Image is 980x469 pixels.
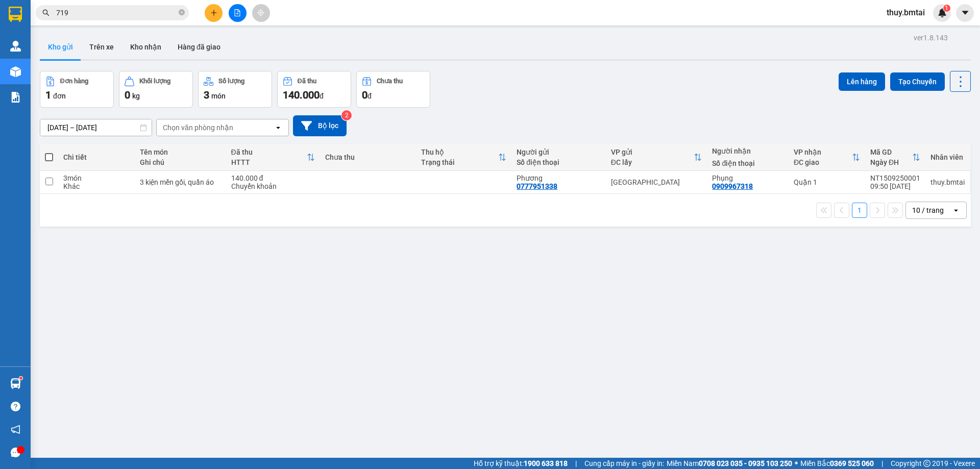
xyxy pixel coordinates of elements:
[179,8,185,18] span: close-circle
[10,66,21,77] img: warehouse-icon
[140,148,220,156] div: Tên món
[10,92,21,103] img: solution-icon
[8,64,114,77] div: 140.000
[611,178,702,186] div: [GEOGRAPHIC_DATA]
[53,92,66,100] span: đơn
[606,144,707,171] th: Toggle SortBy
[517,174,600,182] div: Phương
[800,458,874,469] span: Miền Bắc
[218,78,244,85] div: Số lượng
[229,4,247,22] button: file-add
[283,89,320,101] span: 140.000
[205,4,223,22] button: plus
[943,5,950,12] sup: 1
[119,71,193,108] button: Khối lượng0kg
[119,21,191,33] div: Phụng
[923,460,930,467] span: copyright
[961,8,970,17] span: caret-down
[795,461,798,465] span: ⚪️
[517,182,557,190] div: 0777951338
[524,459,568,467] strong: 1900 633 818
[870,174,920,182] div: NT1509250001
[794,148,852,156] div: VP nhận
[140,158,220,166] div: Ghi chú
[252,4,270,22] button: aim
[341,110,352,120] sup: 2
[139,78,170,85] div: Khối lượng
[125,89,130,101] span: 0
[865,144,925,171] th: Toggle SortBy
[9,9,24,19] span: Gửi:
[119,9,191,21] div: Quận 1
[257,9,264,16] span: aim
[517,148,600,156] div: Người gửi
[132,92,140,100] span: kg
[211,92,226,100] span: món
[325,153,411,161] div: Chưa thu
[356,71,430,108] button: Chưa thu0đ
[198,71,272,108] button: Số lượng3món
[367,92,372,100] span: đ
[56,7,177,18] input: Tìm tên, số ĐT hoặc mã đơn
[852,203,867,218] button: 1
[914,32,948,43] div: ver 1.8.143
[377,78,403,85] div: Chưa thu
[712,182,753,190] div: 0909967318
[122,35,169,59] button: Kho nhận
[878,6,933,19] span: thuy.bmtai
[956,4,974,22] button: caret-down
[575,458,577,469] span: |
[930,153,965,161] div: Nhân viên
[210,9,217,16] span: plus
[81,35,122,59] button: Trên xe
[839,72,885,91] button: Lên hàng
[362,89,367,101] span: 0
[870,182,920,190] div: 09:50 [DATE]
[10,41,21,52] img: warehouse-icon
[63,174,130,182] div: 3 món
[40,71,114,108] button: Đơn hàng1đơn
[119,33,191,47] div: 0909967318
[10,378,21,389] img: warehouse-icon
[421,148,499,156] div: Thu hộ
[712,174,783,182] div: Phụng
[416,144,512,171] th: Toggle SortBy
[8,65,23,76] span: CR :
[231,148,307,156] div: Đã thu
[794,158,852,166] div: ĐC giao
[474,458,568,469] span: Hỗ trợ kỹ thuật:
[293,115,347,136] button: Bộ lọc
[63,182,130,190] div: Khác
[231,174,315,182] div: 140.000 đ
[945,5,948,12] span: 1
[40,35,81,59] button: Kho gửi
[274,124,282,132] svg: open
[870,148,912,156] div: Mã GD
[830,459,874,467] strong: 0369 525 060
[938,8,947,17] img: icon-new-feature
[699,459,792,467] strong: 0708 023 035 - 0935 103 250
[140,178,220,186] div: 3 kiện mền gối, quần áo
[63,153,130,161] div: Chi tiết
[890,72,945,91] button: Tạo Chuyến
[789,144,865,171] th: Toggle SortBy
[584,458,664,469] span: Cung cấp máy in - giấy in:
[611,158,694,166] div: ĐC lấy
[794,178,860,186] div: Quận 1
[11,448,20,457] span: message
[11,402,20,411] span: question-circle
[881,458,883,469] span: |
[9,32,112,44] div: Phương
[40,119,152,136] input: Select a date range.
[421,158,499,166] div: Trạng thái
[204,89,209,101] span: 3
[320,92,324,100] span: đ
[277,71,351,108] button: Đã thu140.000đ
[234,9,241,16] span: file-add
[712,159,783,167] div: Số điện thoại
[226,144,320,171] th: Toggle SortBy
[11,425,20,434] span: notification
[930,178,965,186] div: thuy.bmtai
[870,158,912,166] div: Ngày ĐH
[163,122,233,133] div: Chọn văn phòng nhận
